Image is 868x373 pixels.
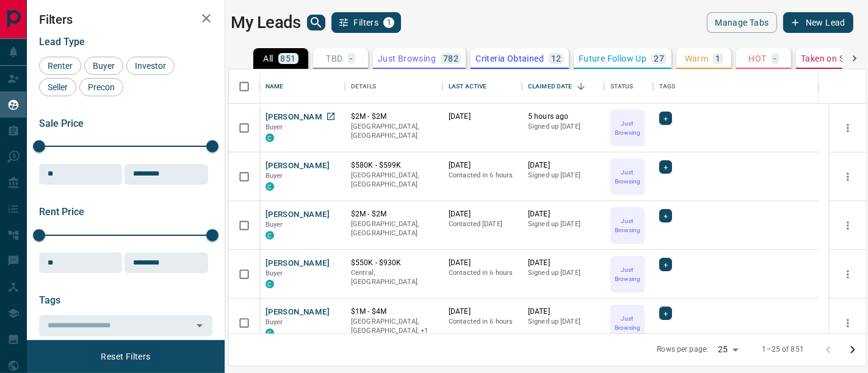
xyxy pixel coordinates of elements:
[664,307,668,319] span: +
[126,57,175,75] div: Investor
[612,265,643,283] p: Just Browsing
[528,268,598,278] p: Signed up [DATE]
[664,161,668,173] span: +
[449,219,516,229] p: Contacted [DATE]
[39,294,60,306] span: Tags
[39,57,81,75] div: Renter
[528,317,598,327] p: Signed up [DATE]
[476,54,544,63] p: Criteria Obtained
[326,54,342,63] p: TBD
[266,280,274,288] div: condos.ca
[323,108,339,124] a: Open in New Tab
[351,171,436,190] p: [GEOGRAPHIC_DATA], [GEOGRAPHIC_DATA]
[266,172,283,180] span: Buyer
[528,112,598,122] p: 5 hours ago
[522,69,604,104] div: Claimed Date
[93,346,158,367] button: Reset Filters
[748,54,766,63] p: HOT
[528,69,573,104] div: Claimed Date
[610,69,634,104] div: Status
[84,82,119,92] span: Precon
[266,231,274,240] div: condos.ca
[266,69,284,104] div: Name
[266,221,283,229] span: Buyer
[351,268,436,287] p: Central, [GEOGRAPHIC_DATA]
[351,258,436,268] p: $550K - $930K
[839,265,857,283] button: more
[266,318,283,326] span: Buyer
[449,160,516,171] p: [DATE]
[612,119,643,137] p: Just Browsing
[659,307,672,320] div: +
[351,112,436,122] p: $2M - $2M
[351,219,436,238] p: [GEOGRAPHIC_DATA], [GEOGRAPHIC_DATA]
[612,314,643,332] p: Just Browsing
[449,112,516,122] p: [DATE]
[839,314,857,332] button: more
[266,329,274,337] div: condos.ca
[231,13,301,32] h1: My Leads
[528,209,598,219] p: [DATE]
[653,69,819,104] div: Tags
[449,307,516,317] p: [DATE]
[654,54,664,63] p: 27
[528,171,598,180] p: Signed up [DATE]
[350,54,352,63] p: -
[449,209,516,219] p: [DATE]
[266,160,330,172] button: [PERSON_NAME]
[715,54,720,63] p: 1
[664,258,668,271] span: +
[573,78,590,95] button: Sort
[612,216,643,235] p: Just Browsing
[281,54,296,63] p: 851
[266,307,330,318] button: [PERSON_NAME]
[39,118,84,129] span: Sale Price
[659,160,672,174] div: +
[43,82,72,92] span: Seller
[39,12,212,27] h2: Filters
[528,122,598,132] p: Signed up [DATE]
[659,258,672,271] div: +
[612,168,643,186] p: Just Browsing
[664,210,668,222] span: +
[841,338,865,362] button: Go to next page
[191,317,208,334] button: Open
[266,123,283,131] span: Buyer
[266,209,330,221] button: [PERSON_NAME]
[579,54,646,63] p: Future Follow Up
[351,122,436,141] p: [GEOGRAPHIC_DATA], [GEOGRAPHIC_DATA]
[449,171,516,180] p: Contacted in 6 hours
[713,341,742,358] div: 25
[839,119,857,137] button: more
[449,317,516,327] p: Contacted in 6 hours
[685,54,709,63] p: Warm
[604,69,653,104] div: Status
[528,307,598,317] p: [DATE]
[385,18,393,27] span: 1
[774,54,776,63] p: -
[351,209,436,219] p: $2M - $2M
[266,112,330,123] button: [PERSON_NAME]
[89,61,119,71] span: Buyer
[266,133,274,142] div: condos.ca
[263,54,273,63] p: All
[528,160,598,171] p: [DATE]
[39,36,85,48] span: Lead Type
[351,317,436,336] p: Vancouver
[449,69,486,104] div: Last Active
[659,69,676,104] div: Tags
[259,69,345,104] div: Name
[266,258,330,269] button: [PERSON_NAME]
[762,344,804,355] p: 1–25 of 851
[659,209,672,222] div: +
[39,206,84,218] span: Rent Price
[266,269,283,277] span: Buyer
[351,69,376,104] div: Details
[351,307,436,317] p: $1M - $4M
[331,12,402,33] button: Filters1
[84,57,123,75] div: Buyer
[79,78,123,96] div: Precon
[664,112,668,124] span: +
[307,15,325,30] button: search button
[551,54,562,63] p: 12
